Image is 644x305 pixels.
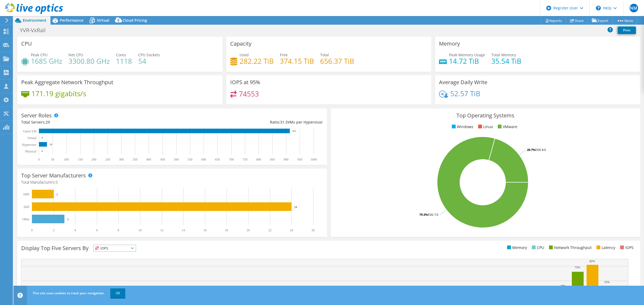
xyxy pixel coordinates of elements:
h4: 1118 [116,58,132,64]
span: Environment [23,18,46,23]
div: Ratio: VMs per Hypervisor [172,119,323,125]
text: 200 [92,158,96,161]
span: Total Memory [491,52,516,57]
text: 52% [604,280,610,284]
h4: 52.57 TiB [450,91,480,96]
text: 24 [290,228,293,232]
h4: 74553 [239,91,259,97]
span: NM [630,4,638,12]
text: 24 [294,205,297,209]
div: Total Servers: [21,119,172,125]
text: 100 [64,158,69,161]
a: Share [566,16,588,25]
h4: 1685 GHz [31,58,62,64]
tspan: 79.3% [419,213,428,217]
text: 22 [268,228,272,232]
h4: Total Manufacturers: [21,179,323,185]
text: 550 [188,158,192,161]
text: 2 [56,193,58,196]
tspan: ESXi 8.0 [535,148,546,152]
a: Reports [540,16,566,25]
text: 10 [138,228,142,232]
text: 650 [215,158,220,161]
a: OK [110,288,125,298]
span: 29 [46,120,50,125]
text: 500 [174,158,179,161]
text: 700 [229,158,234,161]
text: 400 [146,158,151,161]
h4: 656.37 TiB [320,58,354,64]
text: 600 [201,158,206,161]
text: Guest VM [23,129,36,133]
li: Windows [451,124,473,130]
text: 18 [225,228,228,232]
text: Virtual [27,136,36,140]
text: Physical [25,150,36,153]
tspan: ESXi 7.0 [428,213,438,217]
h1: YVR-VxRail [17,27,54,33]
text: 12 [160,228,163,232]
text: 16 [203,228,207,232]
text: 800 [256,158,261,161]
text: 50 [51,158,54,161]
h3: Peak Aggregate Network Throughput [21,79,113,85]
text: HPE [23,192,30,196]
span: Cores [116,52,126,57]
span: Cloud Pricing [123,18,147,23]
text: 26 [312,228,315,232]
span: Used [240,52,249,57]
text: Dell [24,205,29,209]
li: Network Throughput [548,245,592,251]
h4: 282.22 TiB [240,58,274,64]
span: Virtual [97,18,109,23]
a: Print [618,27,636,34]
text: 0 [38,158,40,161]
a: Export [588,16,613,25]
li: Linux [477,124,493,130]
text: 150 [78,158,83,161]
text: 750 [243,158,247,161]
text: 300 [119,158,124,161]
h4: 54 [138,58,160,64]
text: 913 [292,130,296,132]
h4: 374.15 TiB [280,58,314,64]
text: 350 [133,158,137,161]
h4: 35.54 TiB [491,58,521,64]
text: 3 [67,218,69,221]
h3: Top Server Manufacturers [21,173,86,178]
text: 4 [74,228,76,232]
text: 72% [575,266,580,269]
li: VMware [496,124,517,130]
text: 450 [160,158,165,161]
h4: 14.72 TiB [449,58,485,64]
h3: Capacity [230,41,251,47]
text: Hypervisor [22,143,36,147]
li: IOPS [619,245,634,251]
li: CPU [530,245,544,251]
span: 31.5 [280,120,288,125]
text: 0 [31,228,33,232]
h4: 3300.80 GHz [68,58,110,64]
h3: Top Operating Systems [335,113,636,118]
span: Performance [60,18,83,23]
h3: IOPS at 95% [230,79,260,85]
h3: Memory [439,41,460,47]
a: More [612,16,637,25]
li: Latency [595,245,615,251]
span: Peak Memory Usage [449,52,485,57]
text: 6 [96,228,98,232]
span: Net CPU [68,52,83,57]
text: 2 [53,228,54,232]
h4: 171.19 gigabits/s [31,91,86,96]
text: 14 [182,228,185,232]
span: CPU Sockets [138,52,160,57]
h3: Average Daily Write [439,79,487,85]
span: Peak CPU [31,52,47,57]
text: 850 [270,158,275,161]
span: Total [320,52,329,57]
h3: Server Roles [21,113,52,118]
span: Free [280,52,288,57]
text: 1000 [310,158,317,161]
text: 0 [42,150,43,152]
tspan: 20.7% [527,148,535,152]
